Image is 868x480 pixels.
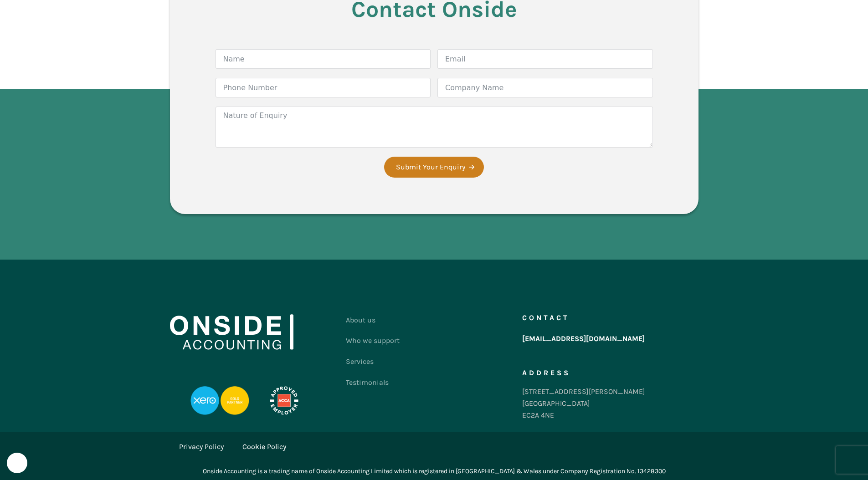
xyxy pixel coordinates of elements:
button: Submit Your Enquiry [384,157,484,178]
input: Name [216,49,431,69]
a: Who we support [346,330,400,351]
img: Revisit consent button [10,456,24,470]
a: Cookie Policy [242,441,286,453]
input: Phone Number [216,78,431,97]
a: [EMAIL_ADDRESS][DOMAIN_NAME] [522,331,645,347]
img: Onside Accounting [170,314,293,350]
input: Email [437,49,653,69]
img: APPROVED-EMPLOYER-PROFESSIONAL-DEVELOPMENT-REVERSED_LOGO [258,386,309,415]
input: Company Name [437,78,653,97]
div: Onside Accounting is a trading name of Onside Accounting Limited which is registered in [GEOGRAPH... [203,466,666,476]
div: [STREET_ADDRESS][PERSON_NAME] [GEOGRAPHIC_DATA] EC2A 4NE [522,386,645,421]
a: Privacy Policy [179,441,224,453]
a: Testimonials [346,372,400,393]
h5: Address [522,369,570,377]
a: Services [346,351,400,372]
h5: Contact [522,314,570,322]
textarea: Nature of Enquiry [216,107,653,148]
a: About us [346,310,400,331]
button: Consent Preferences [10,456,24,470]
